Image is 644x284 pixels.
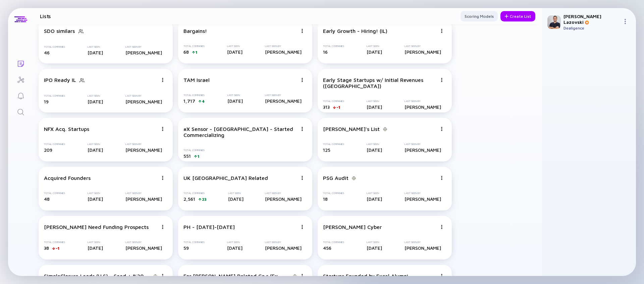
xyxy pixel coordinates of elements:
[161,274,165,278] img: Menu
[44,50,50,55] span: 46
[44,241,65,244] div: Total Companies
[367,143,382,146] div: Last Seen
[44,99,49,104] span: 19
[202,197,207,202] div: 23
[183,245,189,251] span: 59
[44,143,65,146] div: Total Companies
[227,241,243,244] div: Last Seen
[88,245,103,251] div: [DATE]
[228,196,244,202] div: [DATE]
[440,127,444,131] img: Menu
[265,98,302,104] div: [PERSON_NAME]
[183,49,189,55] span: 68
[405,104,441,110] div: [PERSON_NAME]
[300,225,304,229] img: Menu
[125,196,162,202] div: [PERSON_NAME]
[323,147,330,153] span: 125
[265,241,302,244] div: Last Seen By
[323,104,330,110] span: 313
[323,224,382,230] div: [PERSON_NAME] Cyber
[44,192,65,195] div: Total Companies
[265,45,302,48] div: Last Seen By
[623,19,628,24] img: Menu
[405,147,441,153] div: [PERSON_NAME]
[183,77,210,83] div: TAM Israel
[227,45,243,48] div: Last Seen
[88,45,103,48] div: Last Seen
[323,273,408,279] div: Startups Founded by Excel Alumni
[8,55,33,71] a: Lists
[440,176,444,180] img: Menu
[323,245,331,251] span: 456
[500,11,535,21] button: Create List
[265,196,302,202] div: [PERSON_NAME]
[323,241,344,244] div: Total Companies
[227,49,243,55] div: [DATE]
[367,147,382,153] div: [DATE]
[300,127,304,131] img: Menu
[405,241,441,244] div: Last Seen By
[367,100,382,103] div: Last Seen
[323,196,328,202] span: 18
[88,99,103,104] div: [DATE]
[161,225,165,229] img: Menu
[405,196,441,202] div: [PERSON_NAME]
[183,149,205,152] div: Total Companies
[367,49,382,55] div: [DATE]
[44,45,65,48] div: Total Companies
[367,192,382,195] div: Last Seen
[563,13,620,25] div: [PERSON_NAME] Lazovski
[183,126,298,138] div: #X Sensor - [GEOGRAPHIC_DATA] - Started Commercializing
[300,176,304,180] img: Menu
[202,99,205,104] div: 4
[183,192,207,195] div: Total Companies
[440,29,444,33] img: Menu
[323,192,344,195] div: Total Companies
[183,175,268,181] div: UK [GEOGRAPHIC_DATA] Related
[8,71,33,87] a: Investor Map
[405,45,441,48] div: Last Seen By
[183,98,195,104] span: 1,717
[265,245,302,251] div: [PERSON_NAME]
[183,94,205,97] div: Total Companies
[8,87,33,103] a: Reminders
[44,175,91,181] div: Acquired Founders
[461,11,498,21] button: Scoring Models
[88,94,103,97] div: Last Seen
[323,49,328,55] span: 16
[563,26,620,31] div: Dealigence
[125,192,162,195] div: Last Seen By
[440,225,444,229] img: Menu
[300,78,304,82] img: Menu
[367,241,382,244] div: Last Seen
[8,103,33,120] a: Search
[405,143,441,146] div: Last Seen By
[125,50,162,55] div: [PERSON_NAME]
[183,28,207,34] div: Bargains!
[44,28,75,34] div: SDO similars
[40,13,51,19] h1: Lists
[367,104,382,110] div: [DATE]
[183,196,195,202] span: 2,561
[323,45,344,48] div: Total Companies
[300,29,304,33] img: Menu
[88,50,103,55] div: [DATE]
[44,196,50,202] span: 48
[88,192,103,195] div: Last Seen
[323,28,387,34] div: Early Growth - Hiring! (IL)
[228,192,244,195] div: Last Seen
[161,78,165,82] img: Menu
[547,15,561,29] img: Adam Profile Picture
[44,147,52,153] span: 209
[125,147,162,153] div: [PERSON_NAME]
[44,245,49,251] span: 38
[161,176,165,180] img: Menu
[367,245,382,251] div: [DATE]
[323,126,380,132] div: [PERSON_NAME]'s List
[227,98,243,104] div: [DATE]
[405,192,441,195] div: Last Seen By
[265,49,302,55] div: [PERSON_NAME]
[323,77,437,89] div: Early Stage Startups w/ Initial Revenues ([GEOGRAPHIC_DATA])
